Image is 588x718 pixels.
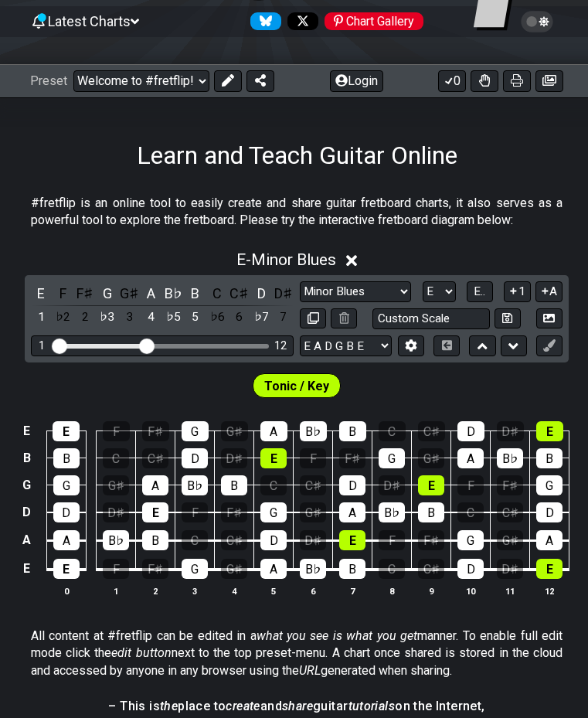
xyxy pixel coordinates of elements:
button: Toggle Dexterity for all fretkits [471,70,498,92]
div: A [457,448,484,468]
em: the [160,699,178,713]
div: Visible fret range [31,335,294,356]
div: C♯ [418,421,445,441]
div: B [142,530,168,550]
div: B [339,559,365,579]
div: toggle pitch class [185,283,206,304]
button: Move up [469,335,495,356]
td: A [18,526,36,555]
em: edit button [111,645,171,660]
div: toggle pitch class [251,283,271,304]
div: F [182,502,208,522]
a: Follow #fretflip at X [281,12,318,30]
button: Move down [501,335,527,356]
div: toggle pitch class [163,283,183,304]
div: toggle scale degree [53,307,73,328]
div: C [379,421,406,441]
button: Login [330,70,383,92]
div: F♯ [497,475,523,495]
div: G♯ [497,530,523,550]
div: toggle pitch class [229,283,250,304]
button: Copy [300,308,326,329]
div: toggle scale degree [119,307,139,328]
div: toggle scale degree [31,307,51,328]
div: toggle pitch class [207,283,227,304]
div: G♯ [418,448,444,468]
div: C♯ [221,530,247,550]
div: toggle pitch class [119,283,139,304]
th: 5 [254,583,294,599]
div: C♯ [300,475,326,495]
em: tutorials [348,699,396,713]
div: toggle scale degree [207,307,227,328]
td: G [18,471,36,499]
div: F [103,421,130,441]
div: toggle pitch class [53,283,73,304]
em: share [282,699,313,713]
div: toggle pitch class [31,283,51,304]
div: A [53,530,80,550]
td: B [18,444,36,471]
div: F♯ [418,530,444,550]
em: what you see is what you get [257,628,418,643]
div: F♯ [339,448,365,468]
div: G♯ [221,559,247,579]
div: toggle pitch class [274,283,294,304]
div: D [457,559,484,579]
button: Create image [535,70,563,92]
button: Delete [331,308,357,329]
span: Latest Charts [48,13,131,29]
div: C [379,559,405,579]
div: G [53,475,80,495]
div: G [182,421,209,441]
span: Toggle light / dark theme [529,15,546,29]
div: G [182,559,208,579]
div: Chart Gallery [325,12,423,30]
div: B♭ [300,421,327,441]
p: All content at #fretflip can be edited in a manner. To enable full edit mode click the next to th... [31,628,563,679]
div: F♯ [221,502,247,522]
div: D [182,448,208,468]
div: G♯ [103,475,129,495]
div: A [142,475,168,495]
div: F [103,559,129,579]
div: B♭ [182,475,208,495]
button: Toggle horizontal chord view [433,335,460,356]
button: First click edit preset to enable marker editing [536,335,563,356]
div: toggle pitch class [75,283,95,304]
div: F [300,448,326,468]
th: 2 [136,583,175,599]
div: toggle scale degree [251,307,271,328]
div: F [457,475,484,495]
div: 12 [274,339,287,352]
span: E.. [474,284,485,298]
div: E [418,475,444,495]
td: E [18,554,36,584]
div: B♭ [379,502,405,522]
th: 0 [46,583,86,599]
div: E [53,421,80,441]
div: G [260,502,287,522]
div: G♯ [221,421,248,441]
em: create [226,699,260,713]
th: 6 [294,583,333,599]
div: F [379,530,405,550]
div: toggle pitch class [97,283,117,304]
div: B [221,475,247,495]
div: E [536,421,563,441]
div: D♯ [221,448,247,468]
select: Preset [73,70,209,92]
div: B [339,421,366,441]
div: A [339,502,365,522]
div: E [142,502,168,522]
div: B [536,448,563,468]
div: G [379,448,405,468]
div: toggle scale degree [229,307,250,328]
th: 1 [97,583,136,599]
div: E [53,559,80,579]
select: Tuning [300,335,392,356]
div: C [182,530,208,550]
span: First enable full edit mode to edit [264,375,329,397]
th: 7 [333,583,372,599]
button: 1 [504,281,530,302]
